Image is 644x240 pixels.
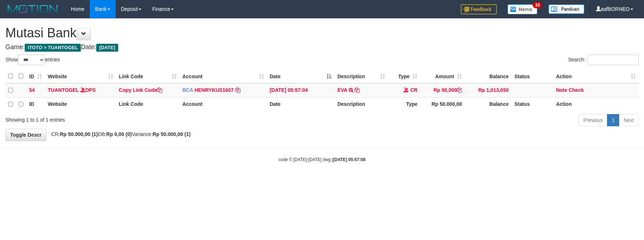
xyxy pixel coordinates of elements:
th: Account [180,97,267,111]
strong: Rp 50.000,00 (1) [153,131,191,137]
th: Description [334,97,388,111]
strong: [DATE] 05:57:08 [333,157,365,162]
th: Link Code [116,97,180,111]
a: TUANTOGEL [48,87,79,93]
a: EVA [337,87,347,93]
th: Status [511,97,553,111]
a: Copy Link Code [119,87,162,93]
th: Action: activate to sort column ascending [553,69,639,83]
strong: Rp 0,00 (0) [106,131,132,137]
label: Search: [568,55,639,65]
th: Balance [465,69,511,83]
th: Date [267,97,335,111]
th: Website [45,97,116,111]
th: Balance [465,97,511,111]
a: Note [556,87,567,93]
img: Button%20Memo.svg [508,4,538,14]
span: BCA [182,87,193,93]
img: panduan.png [548,4,584,14]
a: Next [619,114,639,126]
small: code © [DATE]-[DATE] dwg | [279,157,366,162]
select: Showentries [18,55,45,65]
strong: Rp 50.000,00 (1) [60,131,98,137]
a: Check [569,87,584,93]
th: Status [511,69,553,83]
th: Amount: activate to sort column ascending [420,69,465,83]
img: Feedback.jpg [461,4,497,14]
a: 1 [607,114,619,126]
th: ID: activate to sort column ascending [26,69,45,83]
span: CR [410,87,417,93]
th: ID [26,97,45,111]
th: Account: activate to sort column ascending [180,69,267,83]
input: Search: [588,55,639,65]
label: Show entries [5,55,60,65]
th: Date: activate to sort column descending [267,69,335,83]
th: Action [553,97,639,111]
span: [DATE] [96,44,118,52]
a: Copy HENRYKUS1607 to clipboard [235,87,240,93]
a: Toggle Descr [5,129,46,141]
th: Type [388,97,420,111]
a: Copy EVA to clipboard [355,87,360,93]
h4: Game: Date: [5,44,639,51]
th: Rp 50.000,00 [420,97,465,111]
span: ITOTO > TUANTOGEL [25,44,81,52]
span: CR: DB: Variance: [48,131,191,137]
h1: Mutasi Bank [5,26,639,40]
a: Copy Rp 50,000 to clipboard [457,87,462,93]
span: 54 [29,87,35,93]
td: Rp 1,013,050 [465,83,511,98]
th: Description: activate to sort column ascending [334,69,388,83]
img: MOTION_logo.png [5,4,60,14]
td: [DATE] 05:57:04 [267,83,335,98]
span: 33 [533,2,542,8]
a: HENRYKUS1607 [194,87,233,93]
a: Previous [579,114,607,126]
th: Link Code: activate to sort column ascending [116,69,180,83]
td: Rp 50,000 [420,83,465,98]
th: Type: activate to sort column ascending [388,69,420,83]
td: DPS [45,83,116,98]
th: Website: activate to sort column ascending [45,69,116,83]
div: Showing 1 to 1 of 1 entries [5,113,263,123]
